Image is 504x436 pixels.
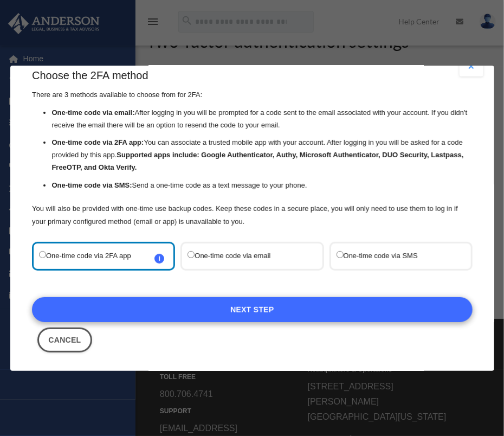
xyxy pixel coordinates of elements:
[51,151,463,171] strong: Supported apps include: Google Authenticator, Authy, Microsoft Authenticator, DUO Security, Lastp...
[336,251,343,258] input: One-time code via SMS
[188,248,306,263] label: One-time code via email
[460,57,483,76] button: Close modal
[336,248,454,263] label: One-time code via SMS
[188,251,195,258] input: One-time code via email
[39,251,46,258] input: One-time code via 2FA appi
[32,68,473,228] div: There are 3 methods available to choose from for 2FA:
[51,108,134,116] strong: One-time code via email:
[32,202,473,228] p: You will also be provided with one-time use backup codes. Keep these codes in a secure place, you...
[51,137,472,174] li: You can associate a trusted mobile app with your account. After logging in you will be asked for ...
[32,297,473,322] a: Next Step
[39,248,157,263] label: One-time code via 2FA app
[51,179,472,191] li: Send a one-time code as a text message to your phone.
[51,181,132,189] strong: One-time code via SMS:
[51,106,472,131] li: After logging in you will be prompted for a code sent to the email associated with your account. ...
[154,253,164,263] span: i
[37,327,92,352] button: Close this dialog window
[32,68,473,83] h3: Choose the 2FA method
[51,138,144,146] strong: One-time code via 2FA app:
